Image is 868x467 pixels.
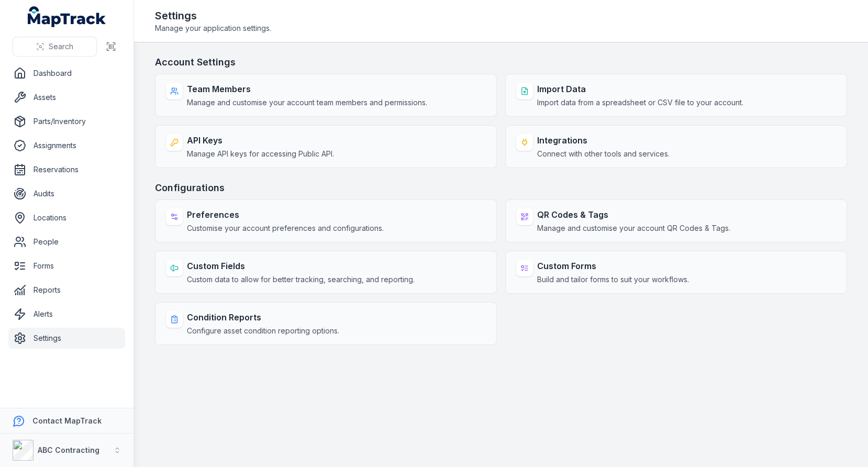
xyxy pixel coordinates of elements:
strong: API Keys [187,134,334,147]
span: Configure asset condition reporting options. [187,326,339,336]
strong: ABC Contracting [38,446,99,454]
a: Alerts [8,304,125,325]
span: Connect with other tools and services. [537,149,670,159]
strong: Custom Fields [187,260,415,272]
h3: Configurations [155,181,847,195]
strong: Preferences [187,208,384,221]
a: Assets [8,87,125,108]
span: Build and tailor forms to suit your workflows. [537,274,689,285]
span: Import data from a spreadsheet or CSV file to your account. [537,97,743,108]
a: API KeysManage API keys for accessing Public API. [155,125,497,168]
strong: Team Members [187,83,427,95]
span: Custom data to allow for better tracking, searching, and reporting. [187,274,415,285]
button: Search [13,37,97,57]
a: QR Codes & TagsManage and customise your account QR Codes & Tags. [505,199,847,242]
a: Import DataImport data from a spreadsheet or CSV file to your account. [505,74,847,117]
strong: Integrations [537,134,670,147]
span: Search [49,41,73,52]
h3: Account Settings [155,55,847,70]
span: Manage and customise your account team members and permissions. [187,97,427,108]
h2: Settings [155,8,271,23]
a: Team MembersManage and customise your account team members and permissions. [155,74,497,117]
a: Reservations [8,159,125,180]
a: Custom FieldsCustom data to allow for better tracking, searching, and reporting. [155,251,497,294]
a: Dashboard [8,63,125,84]
span: Manage your application settings. [155,23,271,34]
strong: Custom Forms [537,260,689,272]
strong: Import Data [537,83,743,95]
span: Customise your account preferences and configurations. [187,223,384,233]
a: Forms [8,255,125,276]
a: Locations [8,207,125,228]
span: Manage API keys for accessing Public API. [187,149,334,159]
strong: Condition Reports [187,311,339,324]
a: Parts/Inventory [8,111,125,132]
a: PreferencesCustomise your account preferences and configurations. [155,199,497,242]
a: Reports [8,280,125,301]
a: MapTrack [28,6,106,27]
a: Settings [8,328,125,349]
strong: Contact MapTrack [32,416,102,425]
a: People [8,231,125,252]
span: Manage and customise your account QR Codes & Tags. [537,223,730,233]
a: Custom FormsBuild and tailor forms to suit your workflows. [505,251,847,294]
a: Audits [8,183,125,204]
strong: QR Codes & Tags [537,208,730,221]
a: IntegrationsConnect with other tools and services. [505,125,847,168]
a: Condition ReportsConfigure asset condition reporting options. [155,302,497,345]
a: Assignments [8,135,125,156]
